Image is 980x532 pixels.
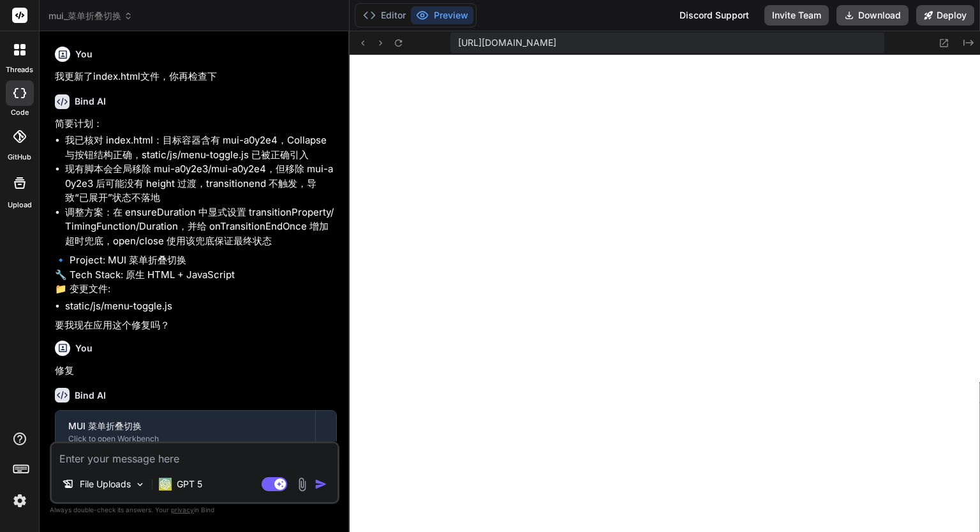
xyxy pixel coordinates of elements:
img: settings [9,490,31,512]
label: Upload [8,200,32,211]
img: GPT 5 [159,478,172,491]
button: Preview [411,6,473,24]
h6: You [75,48,93,61]
label: threads [6,64,33,75]
button: MUI 菜单折叠切换Click to open Workbench [56,411,315,453]
label: GitHub [8,152,31,163]
button: Invite Team [764,5,829,26]
li: 调整方案：在 ensureDuration 中显式设置 transitionProperty/TimingFunction/Duration，并给 onTransitionEndOnce 增加超... [65,205,337,249]
button: Download [836,5,909,26]
div: Click to open Workbench [68,434,302,444]
p: Always double-check its answers. Your in Bind [50,504,339,516]
button: Editor [358,6,411,24]
li: static/js/menu-toggle.js [65,299,337,314]
p: 修复 [55,364,337,378]
h6: You [75,342,93,355]
p: 要我现在应用这个修复吗？ [55,318,337,333]
p: 我更新了index.html文件，你再检查下 [55,70,337,84]
p: 🔹 Project: MUI 菜单折叠切换 🔧 Tech Stack: 原生 HTML + JavaScript 📁 变更文件: [55,253,337,297]
p: GPT 5 [177,478,202,491]
button: Deploy [916,5,974,26]
li: 我已核对 index.html：目标容器含有 mui-a0y2e4，Collapse 与按钮结构正确，static/js/menu-toggle.js 已被正确引入 [65,133,337,162]
p: File Uploads [80,478,131,491]
p: 简要计划： [55,117,337,131]
label: code [11,107,29,118]
img: attachment [295,477,309,492]
span: mui_菜单折叠切换 [48,10,133,22]
div: Discord Support [672,5,757,26]
h6: Bind AI [75,95,106,108]
li: 现有脚本会全局移除 mui-a0y2e3/mui-a0y2e4，但移除 mui-a0y2e3 后可能没有 height 过渡，transitionend 不触发，导致“已展开”状态不落地 [65,162,337,205]
span: privacy [171,506,194,514]
img: icon [315,478,327,491]
img: Pick Models [135,479,145,490]
span: [URL][DOMAIN_NAME] [458,36,556,49]
h6: Bind AI [75,389,106,402]
div: MUI 菜单折叠切换 [68,420,302,432]
iframe: Preview [350,55,980,532]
